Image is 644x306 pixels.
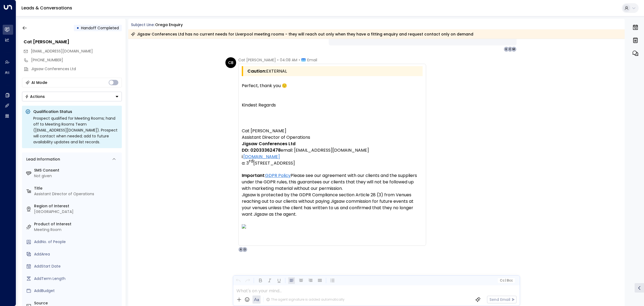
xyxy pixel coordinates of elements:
[131,22,155,27] span: Subject Line:
[242,172,264,179] b: Important
[238,57,276,63] span: Cat [PERSON_NAME]
[280,57,297,63] span: 04:08 AM
[31,80,47,85] div: AI Mode
[249,158,253,164] sup: rd
[22,92,122,101] div: Button group with a nested menu
[265,172,291,179] a: GDPR Policy
[34,191,120,197] div: Assistant Director of Operations
[242,154,280,160] span: i:
[247,68,266,74] span: Caution:
[34,300,120,306] label: Source
[299,57,300,63] span: •
[511,47,517,52] div: M
[242,134,423,141] div: Assistant Director of Operations
[22,92,122,101] button: Actions
[21,5,72,11] a: Leads & Conversations
[225,57,236,68] div: CB
[242,83,423,89] div: Perfect, thank you 🙂
[507,47,513,52] div: C
[307,57,317,63] span: Email
[244,277,251,284] button: Redo
[34,209,120,215] div: [GEOGRAPHIC_DATA]
[24,39,122,45] div: Cat [PERSON_NAME]
[235,277,241,284] button: Undo
[242,141,295,147] b: Jigsaw Conferences Ltd
[242,224,246,229] img: 2a57ed9d-bb0b-4848-b367-a625daf6ce20
[31,48,93,54] span: events@jigsawconferences.co.uk
[131,31,473,37] div: Jigsaw Conferences Ltd has no current needs for Liverpool meeting rooms - they will reach out onl...
[34,173,120,179] div: Not given
[34,288,120,294] div: AddBudget
[31,66,122,72] div: Jigsaw Conferences Ltd
[266,297,345,302] div: The agent signature is added automatically
[34,168,120,173] label: SMS Consent
[242,247,247,252] div: O
[155,22,183,28] div: Orega Enquiry
[34,227,120,233] div: Meeting Room
[34,264,120,269] div: AddStart Date
[242,128,423,134] div: Cat [PERSON_NAME]
[34,203,120,209] label: Region of Interest
[243,154,280,160] a: [DOMAIN_NAME]
[242,160,295,166] span: a: 3 [STREET_ADDRESS]
[242,147,281,153] b: DD: 02033362478
[33,115,119,145] div: Prospect qualified for Meeting Rooms; hand off to Meeting Rooms Team ([EMAIL_ADDRESS][DOMAIN_NAME...
[500,279,513,282] span: Cc Bcc
[31,48,93,54] span: [EMAIL_ADDRESS][DOMAIN_NAME]
[242,102,276,108] span: Kindest Regards
[34,239,120,245] div: AddNo. of People
[25,94,45,99] div: Actions
[281,147,369,154] span: email: [EMAIL_ADDRESS][DOMAIN_NAME]
[504,47,509,52] div: U
[81,25,119,31] span: Handoff Completed
[238,247,244,252] div: A
[34,276,120,282] div: AddTerm Length
[24,156,60,162] div: Lead Information
[31,57,122,63] div: [PHONE_NUMBER]
[242,224,246,229] a: https://findervenue.com/
[34,251,120,257] div: AddArea
[505,279,506,282] span: |
[33,109,119,114] p: Qualification Status
[242,172,423,218] span: : Please see our agreement with our clients and the suppliers under the GDPR rules, this guarante...
[247,68,421,74] div: EXTERNAL
[497,278,515,283] button: Cc|Bcc
[76,23,79,33] div: •
[34,186,120,191] label: Title
[277,57,279,63] span: •
[34,221,120,227] label: Product of Interest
